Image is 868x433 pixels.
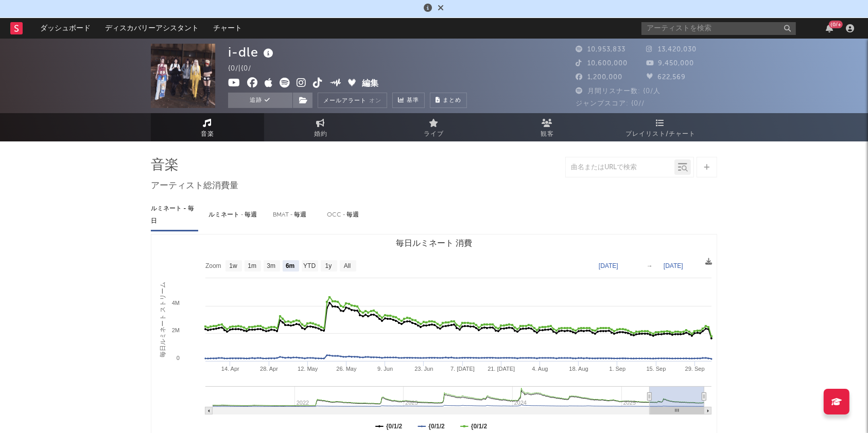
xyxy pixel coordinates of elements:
div: {0/+ [829,21,843,28]
text: 1. Sep [609,366,626,372]
span: 13,420,030 [647,46,697,53]
text: Zoom [205,263,221,270]
a: チャート [206,18,249,39]
a: ダッシュボード [33,18,98,39]
span: 基準 [407,95,419,107]
div: BMAT - 毎週 [273,206,317,224]
button: まとめ [430,93,467,108]
text: All [344,263,351,270]
em: オン [369,98,381,104]
span: 10,953,833 [576,46,626,53]
text: 21. [DATE] [488,366,515,372]
text: 28. Apr [260,366,278,372]
span: 音楽 [201,128,214,140]
input: アーティストを検索 [641,22,796,35]
text: 1m [248,263,256,270]
text: 23. Jun [414,366,433,372]
span: 10,600,000 [576,60,628,67]
text: [DATE] [664,262,683,269]
text: {0/1/2 [471,423,488,430]
text: 0 [177,355,180,361]
div: ルミネート - 毎週 [209,206,263,224]
span: プレイリスト/チャート [626,128,696,140]
text: 18. Aug [569,366,588,372]
span: 9,450,000 [647,60,695,67]
text: YTD [303,263,316,270]
text: → [647,262,653,269]
text: 2M [172,327,180,333]
text: 毎日ルミネート ストリーム [159,282,166,357]
span: 観客 [541,128,554,140]
span: ライブ [424,128,444,140]
text: 29. Sep [685,366,705,372]
text: 4. Aug [532,366,548,372]
a: プレイリスト/チャート [604,113,717,141]
text: 26. May [336,366,357,372]
span: ジャンプスコア: {0// [576,100,645,107]
div: i-dle [228,44,276,61]
a: ディスカバリーアシスタント [98,18,206,39]
text: 14. Apr [221,366,239,372]
div: {0/ | {0/ [228,63,263,75]
span: 月間リスナー数: {0/人 [576,88,661,95]
input: 曲名またはURLで検索 [566,164,674,172]
a: ライブ [377,113,491,141]
span: 1,200,000 [576,74,622,81]
text: [DATE] [599,262,618,269]
text: {0/1/2 [428,423,445,430]
span: 却下する [438,5,444,13]
text: 1y [325,263,332,270]
button: メールアラートオン [318,93,387,108]
text: 15. Sep [647,366,666,372]
button: {0/+ [826,24,833,32]
text: 3m [267,263,275,270]
a: 観客 [491,113,604,141]
span: 婚約 [314,128,327,140]
text: 4M [172,300,180,306]
text: 9. Jun [377,366,393,372]
div: OCC - 毎週 [327,206,368,224]
text: 6m [286,263,294,270]
button: 追跡 [228,93,292,108]
span: 622,569 [647,74,686,81]
text: 毎日ルミネート 消費 [396,239,472,247]
a: 基準 [392,93,425,108]
div: ルミネート - 毎日 [151,200,198,230]
span: アーティスト総消費量 [151,180,238,192]
a: 婚約 [264,113,377,141]
text: 7. [DATE] [450,366,475,372]
text: 1w [229,263,237,270]
button: 編集 [362,78,379,91]
text: {0/1/2 [386,423,403,430]
text: 12. May [298,366,318,372]
a: 音楽 [151,113,264,141]
span: まとめ [443,98,461,103]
